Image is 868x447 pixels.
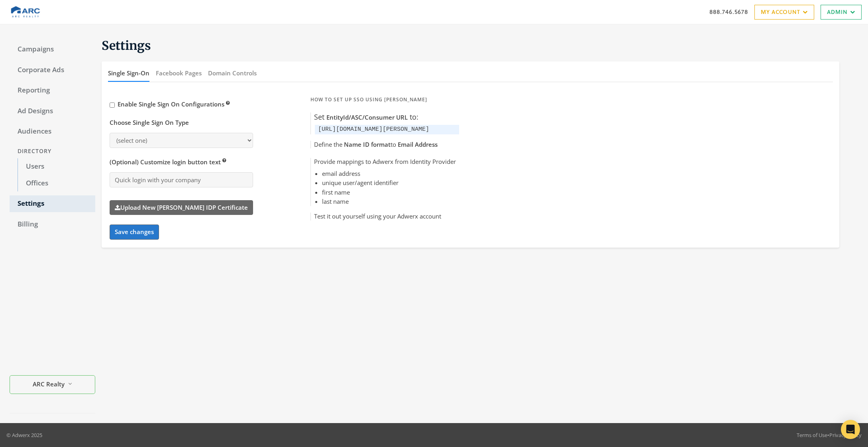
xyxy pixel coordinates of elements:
[10,123,95,140] a: Audiences
[110,224,159,239] button: Save changes
[10,376,95,394] button: ARC Realty
[326,113,408,121] span: EntityId/ASC/Consumer URL
[311,158,459,166] h5: Provide mappings to Adwerx from Identity Provider
[10,195,95,212] a: Settings
[754,5,814,20] a: My Account
[110,158,226,166] span: (Optional) Customize login button text
[6,431,42,439] p: © Adwerx 2025
[10,103,95,120] a: Ad Designs
[318,126,429,133] code: [URL][DOMAIN_NAME][PERSON_NAME]
[10,41,95,58] a: Campaigns
[709,8,748,16] a: 888.746.5678
[311,112,459,122] h5: Set to:
[311,141,459,149] h5: Define the to
[10,216,95,233] a: Billing
[398,140,438,148] span: Email Address
[208,65,257,82] button: Domain Controls
[6,2,45,22] img: Adwerx
[310,96,459,103] h5: How to Set Up SSO Using [PERSON_NAME]
[156,65,202,82] button: Facebook Pages
[797,431,862,439] div: •
[10,82,95,99] a: Reporting
[311,213,459,221] h5: Test it out yourself using your Adwerx account
[344,140,391,148] span: Name ID format
[10,144,95,159] div: Directory
[102,38,151,53] span: Settings
[10,62,95,79] a: Corporate Ads
[797,431,827,439] a: Terms of Use
[322,178,456,187] li: unique user/agent identifier
[322,169,456,178] li: email address
[18,158,95,175] a: Users
[33,380,65,389] span: ARC Realty
[841,420,860,439] div: Open Intercom Messenger
[18,175,95,192] a: Offices
[118,100,230,108] span: Enable Single Sign On Configurations
[108,65,149,82] button: Single Sign-On
[322,197,456,206] li: last name
[110,119,189,127] h5: Choose Single Sign On Type
[829,431,862,439] a: Privacy Policy
[322,188,456,197] li: first name
[110,102,115,108] input: Enable Single Sign On Configurations
[110,200,253,215] label: Upload New [PERSON_NAME] IDP Certificate
[821,5,862,20] a: Admin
